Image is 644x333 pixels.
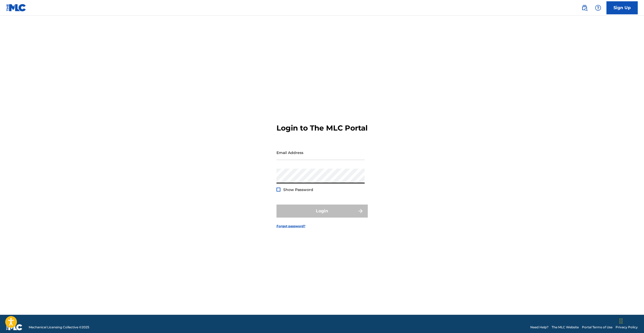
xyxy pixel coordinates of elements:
a: Forgot password? [276,224,305,229]
div: Help [593,3,603,13]
a: Sign Up [606,1,638,14]
img: logo [6,324,22,330]
img: MLC Logo [6,4,26,11]
img: help [595,5,601,11]
span: Mechanical Licensing Collective © 2025 [29,325,89,330]
h3: Login to The MLC Portal [276,124,368,133]
a: Need Help? [530,325,549,330]
div: Drag [619,313,623,329]
img: search [581,5,588,11]
a: Public Search [579,3,590,13]
a: The MLC Website [552,325,579,330]
a: Privacy Policy [616,325,638,330]
a: Portal Terms of Use [582,325,612,330]
span: Show Password [283,187,313,192]
iframe: Chat Widget [618,308,644,333]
